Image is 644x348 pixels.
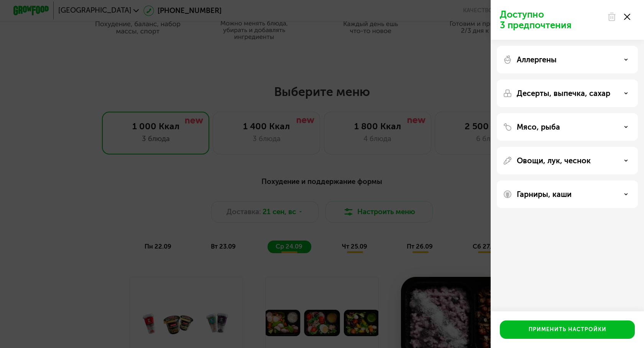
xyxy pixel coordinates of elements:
[500,9,603,31] p: Доступно 3 предпочтения
[517,122,560,132] p: Мясо, рыба
[517,190,572,199] p: Гарниры, каши
[517,55,557,64] p: Аллергены
[517,89,610,98] p: Десерты, выпечка, сахар
[517,156,591,165] p: Овощи, лук, чеснок
[500,320,635,339] button: Применить настройки
[529,326,606,333] div: Применить настройки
